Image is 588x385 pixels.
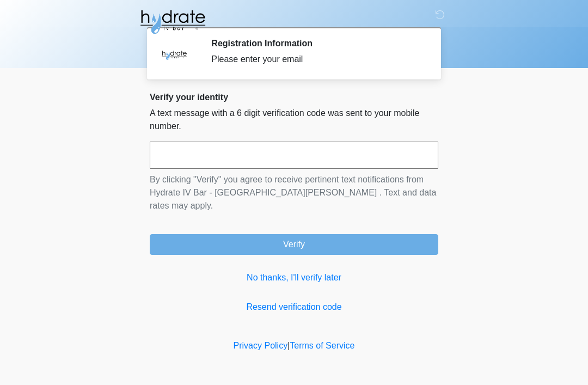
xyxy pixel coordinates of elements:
div: Please enter your email [211,53,422,66]
img: Agent Avatar [158,38,191,71]
button: Verify [150,234,438,255]
img: Hydrate IV Bar - Fort Collins Logo [139,8,206,35]
a: Terms of Service [290,341,354,350]
a: Privacy Policy [234,341,288,350]
a: No thanks, I'll verify later [150,271,438,284]
p: By clicking "Verify" you agree to receive pertinent text notifications from Hydrate IV Bar - [GEO... [150,173,438,212]
a: | [287,341,290,350]
a: Resend verification code [150,301,438,314]
p: A text message with a 6 digit verification code was sent to your mobile number. [150,107,438,133]
h2: Verify your identity [150,92,438,102]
